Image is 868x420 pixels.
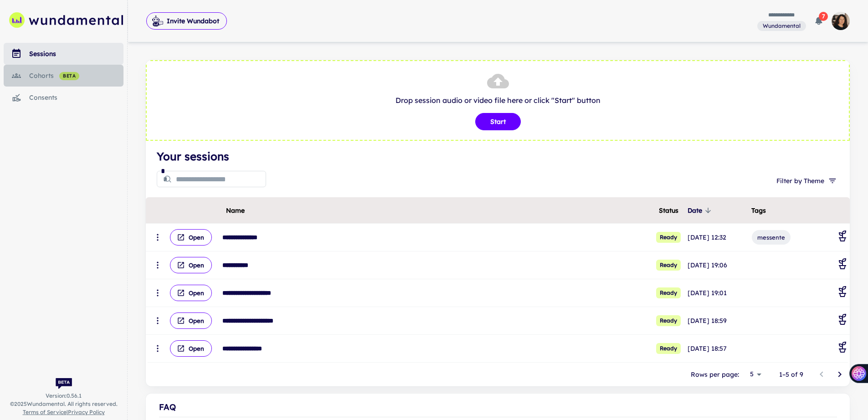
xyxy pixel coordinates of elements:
[656,287,681,298] span: Ready
[656,343,681,354] span: Ready
[691,369,739,379] p: Rows per page:
[146,12,227,30] button: Invite Wundabot
[475,113,521,130] button: Start
[819,12,828,21] span: 7
[10,400,118,408] span: © 2025 Wundamental. All rights reserved.
[170,229,212,246] button: Open
[810,12,828,30] button: 7
[29,49,123,59] div: sessions
[170,340,212,357] button: Open
[773,173,839,189] button: Filter by Theme
[156,95,840,106] p: Drop session audio or video file here or click "Start" button
[4,43,123,65] a: sessions
[832,12,850,30] img: photoURL
[46,392,82,400] span: Version: 0.56.1
[68,409,105,415] a: Privacy Policy
[759,22,804,30] span: Wundamental
[831,365,849,384] button: Go to next page
[170,312,212,329] button: Open
[146,197,850,363] div: scrollable content
[686,335,750,363] td: [DATE] 18:57
[659,205,678,216] span: Status
[752,233,791,242] span: messente
[59,72,79,80] span: beta
[29,92,123,102] div: consents
[656,232,681,243] span: Ready
[170,257,212,273] button: Open
[686,251,750,279] td: [DATE] 19:06
[4,65,123,87] a: cohorts beta
[837,258,848,272] div: Coaching
[146,12,227,30] span: Invite Wundabot to record a meeting
[29,71,123,81] div: cohorts
[157,148,839,164] h4: Your sessions
[837,286,848,300] div: Coaching
[656,260,681,271] span: Ready
[686,279,750,307] td: [DATE] 19:01
[779,369,803,379] p: 1–5 of 9
[837,314,848,328] div: Coaching
[4,87,123,108] a: consents
[743,368,765,381] div: 5
[170,285,212,301] button: Open
[656,315,681,326] span: Ready
[23,409,67,415] a: Terms of Service
[686,224,750,251] td: [DATE] 12:32
[751,205,766,216] span: Tags
[837,230,848,244] div: Coaching
[837,342,848,355] div: Coaching
[757,20,806,31] span: You are a member of this workspace. Contact your workspace owner for assistance.
[159,401,837,414] div: FAQ
[688,205,714,216] span: Date
[686,307,750,335] td: [DATE] 18:59
[226,205,245,216] span: Name
[23,408,105,416] span: |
